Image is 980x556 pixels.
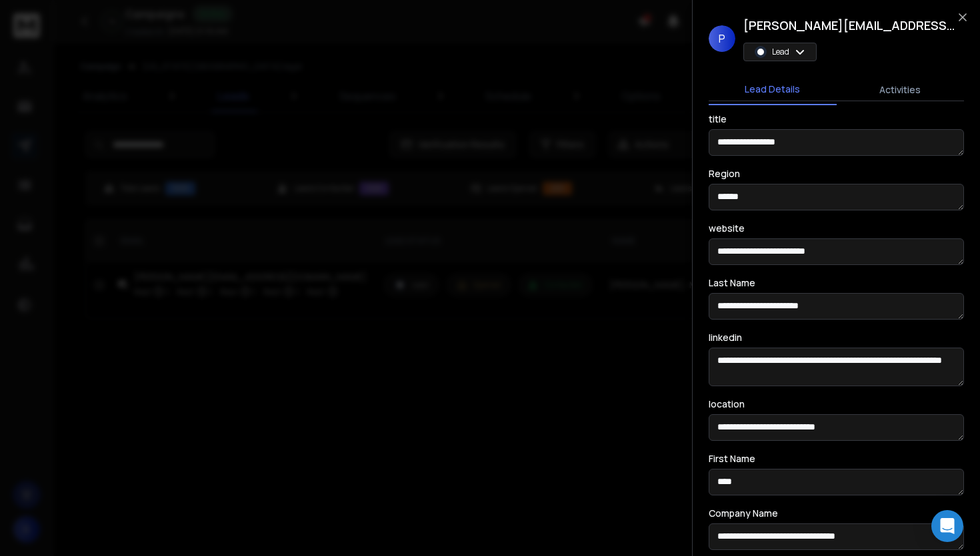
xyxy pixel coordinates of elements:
label: website [709,224,745,233]
label: Region [709,169,740,178]
label: linkedin [709,333,742,342]
button: Lead Details [709,75,837,105]
label: First Name [709,454,755,463]
h1: [PERSON_NAME][EMAIL_ADDRESS][DOMAIN_NAME] [743,16,957,35]
label: location [709,400,745,409]
p: Lead [772,47,789,57]
div: Open Intercom Messenger [931,510,963,542]
button: Activities [837,75,965,105]
label: Last Name [709,278,755,288]
label: Company Name [709,509,778,518]
label: title [709,115,727,124]
span: P [709,25,735,52]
